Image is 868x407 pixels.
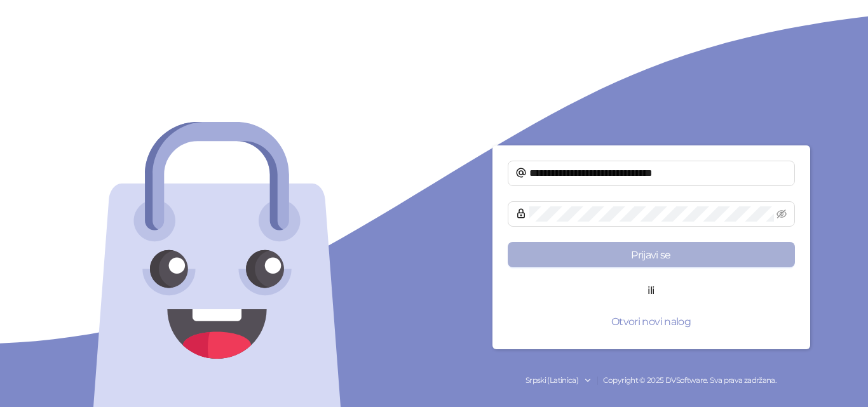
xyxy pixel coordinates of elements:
button: Otvori novi nalog [508,309,795,334]
a: Otvori novi nalog [508,316,795,328]
img: logo-face.svg [90,122,344,407]
div: Copyright © 2025 DVSoftware. Sva prava zadržana. [434,375,868,387]
span: eye-invisible [776,209,787,219]
span: ili [637,283,664,298]
div: Srpski (Latinica) [526,375,578,387]
button: Prijavi se [508,242,795,267]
